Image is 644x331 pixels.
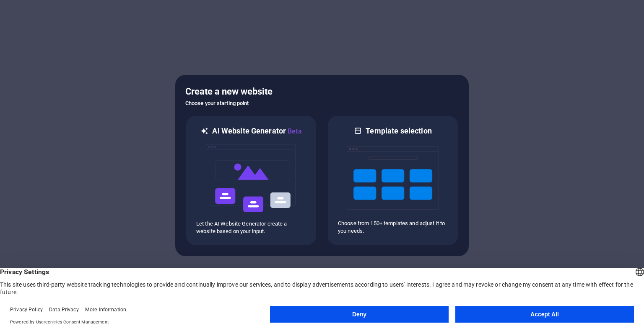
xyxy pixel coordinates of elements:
h6: Template selection [366,126,431,136]
div: AI Website GeneratorBetaaiLet the AI Website Generator create a website based on your input. [185,115,317,246]
div: Template selectionChoose from 150+ templates and adjust it to you needs. [327,115,459,246]
h6: AI Website Generator [212,126,301,136]
img: ai [205,136,297,220]
span: Beta [286,127,302,135]
p: Choose from 150+ templates and adjust it to you needs. [338,220,448,235]
p: Let the AI Website Generator create a website based on your input. [196,220,306,235]
h6: Choose your starting point [185,98,459,108]
h5: Create a new website [185,85,459,98]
